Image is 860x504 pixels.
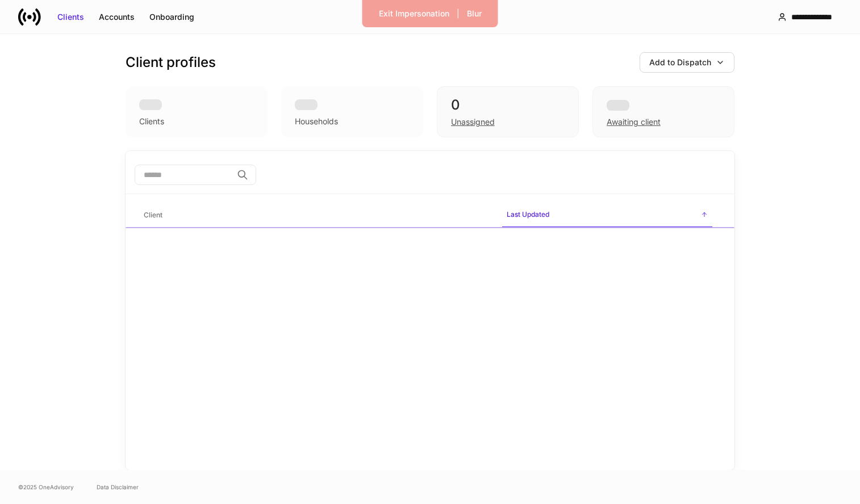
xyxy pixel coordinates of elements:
[607,116,661,128] div: Awaiting client
[649,57,711,68] div: Add to Dispatch
[507,209,549,220] h6: Last Updated
[50,8,91,26] button: Clients
[139,204,493,227] span: Client
[451,96,565,114] div: 0
[99,11,135,23] div: Accounts
[57,11,84,23] div: Clients
[295,116,338,127] div: Households
[437,86,579,137] div: 0Unassigned
[640,52,734,73] button: Add to Dispatch
[451,116,495,128] div: Unassigned
[97,482,139,492] a: Data Disclaimer
[502,203,712,228] span: Last Updated
[371,5,457,23] button: Exit Impersonation
[142,8,202,26] button: Onboarding
[149,11,194,23] div: Onboarding
[126,53,216,72] h3: Client profiles
[379,8,449,19] div: Exit Impersonation
[460,5,489,23] button: Blur
[592,86,734,137] div: Awaiting client
[18,482,74,492] span: © 2025 OneAdvisory
[139,116,164,127] div: Clients
[91,8,142,26] button: Accounts
[467,8,482,19] div: Blur
[144,209,162,220] h6: Client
